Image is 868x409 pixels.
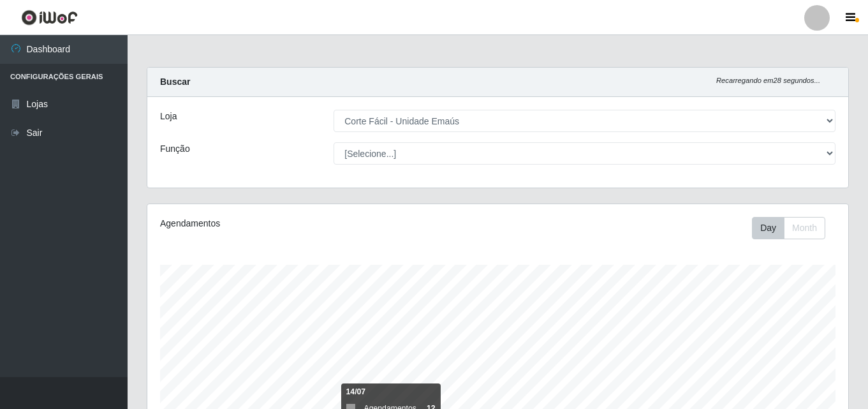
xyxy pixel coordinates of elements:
[752,217,784,239] button: Day
[21,10,78,26] img: CoreUI Logo
[160,110,177,123] label: Loja
[160,77,190,87] strong: Buscar
[752,217,825,239] div: First group
[784,217,825,239] button: Month
[716,77,820,84] i: Recarregando em 28 segundos...
[160,142,190,156] label: Função
[160,217,430,230] div: Agendamentos
[752,217,835,239] div: Toolbar with button groups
